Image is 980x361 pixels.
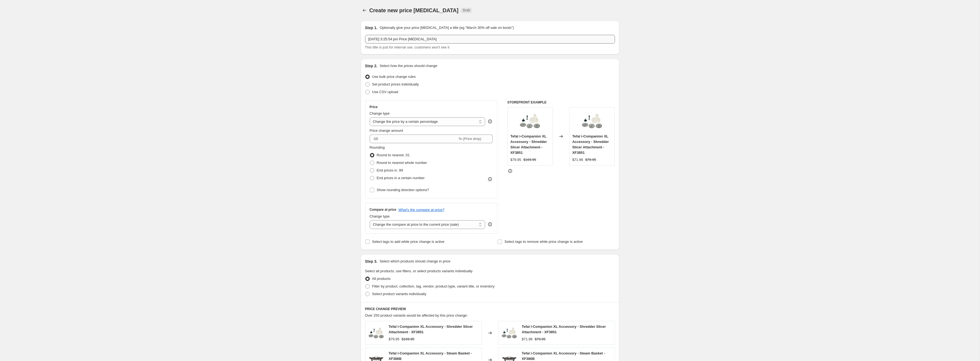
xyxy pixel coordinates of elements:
[370,134,458,143] input: -15
[389,336,400,342] div: $79.95
[372,292,426,296] span: Select product variants individually
[487,119,493,124] div: help
[519,110,541,132] img: TefalCuisineCompanionVegetableShredderAccessoryXF3851ProductImage1_80x.png
[365,35,615,44] input: 30% off holiday sale
[372,75,416,79] span: Use bulk price change rules
[370,207,396,212] h3: Compare at price
[487,222,493,227] div: help
[377,188,429,192] span: Show rounding direction options?
[379,259,450,264] p: Select which products should change in price
[377,161,427,165] span: Round to nearest whole number
[379,25,514,30] p: Optionally give your price [MEDICAL_DATA] a title (eg "March 30% off sale on boots")
[389,351,472,361] span: Tefal i-Companion XL Accessory - Steam Basket - XF386B
[370,111,390,115] span: Change type
[535,336,546,342] strike: $79.95
[504,240,583,244] span: Select tags to remove while price change is active
[459,137,481,141] span: % (Price drop)
[581,110,603,132] img: TefalCuisineCompanionVegetableShredderAccessoryXF3851ProductImage1_80x.png
[510,157,521,163] div: $79.95
[507,100,615,105] h6: STOREFRONT EXAMPLE
[372,240,445,244] span: Select tags to add while price change is active
[379,63,437,69] p: Select how the prices should change
[510,134,547,155] span: Tefal i-Companion XL Accessory - Shredder Slicer Attachment - XF3851
[399,208,445,212] button: What's the compare at price?
[522,351,605,361] span: Tefal i-Companion XL Accessory - Steam Basket - XF386B
[365,307,615,311] h6: PRICE CHANGE PREVIEW
[369,7,459,13] span: Create new price [MEDICAL_DATA]
[389,325,473,334] span: Tefal i-Companion XL Accessory - Shredder Slicer Attachment - XF3851
[365,269,473,273] span: Select all products, use filters, or select products variants individually
[585,157,596,163] strike: $79.95
[361,7,368,14] button: Price change jobs
[501,325,517,341] img: TefalCuisineCompanionVegetableShredderAccessoryXF3851ProductImage1_80x.png
[370,214,390,218] span: Change type
[522,336,533,342] div: $71.96
[523,157,536,163] strike: $169.95
[365,45,449,49] span: This title is just for internal use, customers won't see it
[368,325,384,341] img: TefalCuisineCompanionVegetableShredderAccessoryXF3851ProductImage1_80x.png
[372,82,419,86] span: Set product prices individually
[377,168,403,172] span: End prices in .99
[370,129,403,133] span: Price change amount
[365,259,378,264] h2: Step 3.
[522,325,606,334] span: Tefal i-Companion XL Accessory - Shredder Slicer Attachment - XF3851
[365,63,378,69] h2: Step 2.
[572,157,583,163] div: $71.96
[365,25,378,30] h2: Step 1.
[370,105,378,109] h3: Price
[372,284,495,288] span: Filter by product, collection, tag, vendor, product type, variant title, or inventory
[572,134,609,155] span: Tefal i-Companion XL Accessory - Shredder Slicer Attachment - XF3851
[365,313,468,317] span: Over 250 product variants would be affected by this price change:
[372,90,398,94] span: Use CSV upload
[463,8,470,13] span: Draft
[370,145,385,149] span: Rounding
[377,153,410,157] span: Round to nearest .01
[372,277,391,281] span: All products
[377,176,425,180] span: End prices in a certain number
[402,336,414,342] strike: $169.95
